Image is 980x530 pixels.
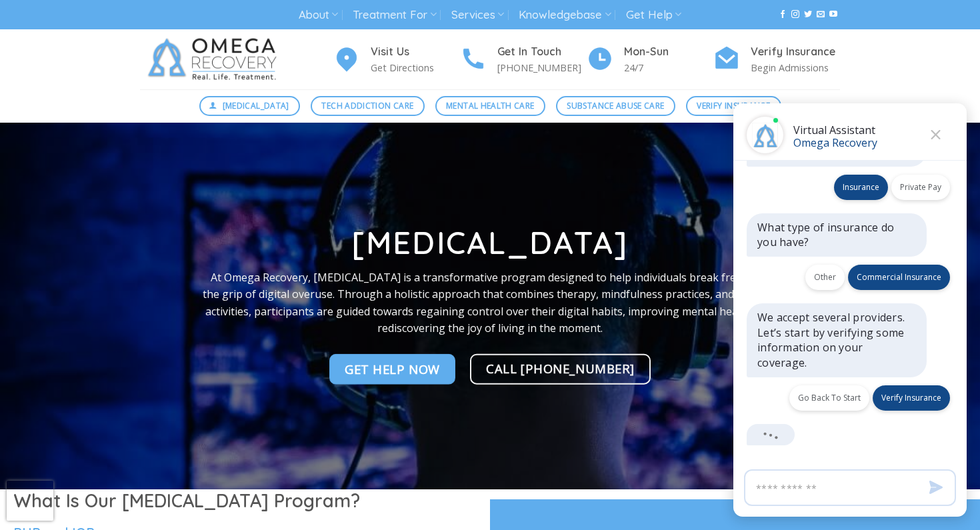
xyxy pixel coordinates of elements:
span: Tech Addiction Care [321,99,413,112]
a: [MEDICAL_DATA] [199,96,301,116]
a: Substance Abuse Care [556,96,675,116]
a: Call [PHONE_NUMBER] [470,354,651,385]
p: Begin Admissions [751,60,840,75]
p: [PHONE_NUMBER] [497,60,587,75]
a: About [299,3,338,27]
a: Treatment For [353,3,436,27]
p: Get Directions [371,60,460,75]
a: Follow on YouTube [829,10,837,19]
h4: Get In Touch [497,43,587,61]
p: At Omega Recovery, [MEDICAL_DATA] is a transformative program designed to help individuals break ... [202,269,778,337]
a: Follow on Instagram [791,10,799,19]
a: Tech Addiction Care [311,96,425,116]
h1: What Is Our [MEDICAL_DATA] Program? [13,489,477,513]
a: Get In Touch [PHONE_NUMBER] [460,43,587,76]
a: Knowledgebase [519,3,611,27]
a: Services [451,3,504,27]
span: [MEDICAL_DATA] [223,99,289,112]
img: Omega Recovery [140,29,290,89]
a: Get Help [626,3,681,27]
span: Mental Health Care [446,99,534,112]
h4: Verify Insurance [751,43,840,61]
span: Get Help NOw [345,359,440,379]
h4: Visit Us [371,43,460,61]
a: Follow on Twitter [804,10,812,19]
a: Visit Us Get Directions [333,43,460,76]
a: Get Help NOw [329,354,455,385]
span: Verify Insurance [697,99,770,112]
a: Mental Health Care [435,96,545,116]
span: Substance Abuse Care [567,99,664,112]
a: Follow on Facebook [779,10,787,19]
span: Call [PHONE_NUMBER] [486,359,635,378]
a: Verify Insurance [686,96,781,116]
strong: [MEDICAL_DATA] [351,223,628,262]
p: 24/7 [624,60,713,75]
a: Send us an email [817,10,825,19]
a: Verify Insurance Begin Admissions [713,43,840,76]
h4: Mon-Sun [624,43,713,61]
iframe: reCAPTCHA [7,481,53,521]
